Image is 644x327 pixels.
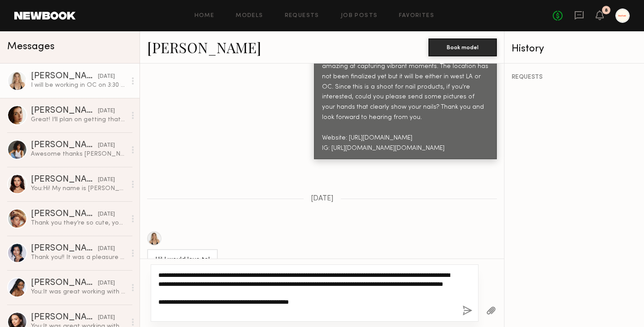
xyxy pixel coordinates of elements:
a: Home [195,13,215,19]
div: Awesome thanks [PERSON_NAME]! [31,150,126,158]
div: [PERSON_NAME] [31,106,98,115]
div: [PERSON_NAME] [31,279,98,288]
span: [DATE] [311,195,334,203]
a: Favorites [399,13,434,19]
div: Hi! I would love to! [155,255,210,265]
div: [DATE] [98,176,115,184]
a: Models [236,13,263,19]
div: [DATE] [98,314,115,322]
div: [PERSON_NAME] [31,210,98,219]
div: [PERSON_NAME] [31,244,98,253]
div: [PERSON_NAME] [31,313,98,322]
div: [DATE] [98,107,115,115]
a: Job Posts [341,13,378,19]
div: [PERSON_NAME] [31,141,98,150]
div: History [512,44,637,54]
div: Thank you!! It was a pleasure getting to meet and work with you all, everyone was so kind and wel... [31,253,126,262]
div: [PERSON_NAME] [31,72,98,81]
div: You: Hi! My name is [PERSON_NAME], the founder of Heyhae gel nail brands. We're gearing up for a ... [31,184,126,193]
div: [DATE] [98,279,115,288]
div: I will be working in OC on 3:30 that day, so as long as it is in the morning it works for me! I a... [31,81,126,89]
div: Thank you they’re so cute, you as well! [31,219,126,227]
div: Great! I’ll plan on getting that the day before the shoot :) [31,115,126,124]
div: REQUESTS [512,74,637,81]
a: [PERSON_NAME] [147,38,261,57]
div: [PERSON_NAME] [31,175,98,184]
div: [DATE] [98,72,115,81]
div: 8 [605,8,608,13]
div: [DATE] [98,141,115,150]
div: [DATE] [98,210,115,219]
a: Book model [428,43,497,51]
button: Book model [428,38,497,56]
div: You: It was great working with you again, [PERSON_NAME]! I can't wait to see our final edits! Hop... [31,288,126,296]
span: Messages [7,42,55,52]
div: [DATE] [98,245,115,253]
a: Requests [285,13,319,19]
